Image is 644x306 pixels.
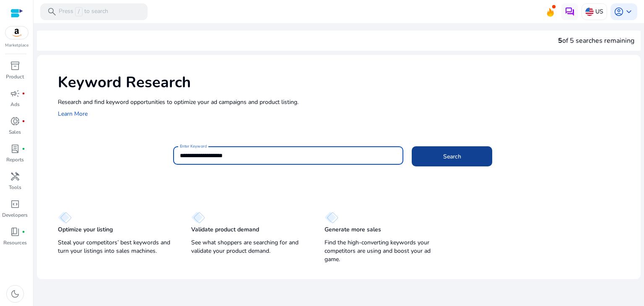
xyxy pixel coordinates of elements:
[624,7,634,17] span: keyboard_arrow_down
[10,144,20,154] span: lab_profile
[325,212,338,223] img: diamond.svg
[6,73,24,80] p: Product
[191,226,259,234] p: Validate product demand
[5,42,29,49] p: Marketplace
[10,171,20,182] span: handyman
[75,7,83,16] span: /
[47,7,57,17] span: search
[58,110,88,118] a: Learn More
[325,226,381,234] p: Generate more sales
[180,143,207,149] mat-label: Enter Keyword
[58,239,174,255] p: Steal your competitors’ best keywords and turn your listings into sales machines.
[2,211,28,219] p: Developers
[191,239,308,255] p: See what shoppers are searching for and validate your product demand.
[9,128,21,136] p: Sales
[59,7,108,16] p: Press to search
[325,239,441,264] p: Find the high-converting keywords your competitors are using and boost your ad game.
[10,61,20,71] span: inventory_2
[9,184,21,191] p: Tools
[58,73,632,91] h1: Keyword Research
[58,98,632,106] p: Research and find keyword opportunities to optimize your ad campaigns and product listing.
[58,226,113,234] p: Optimize your listing
[6,156,24,163] p: Reports
[3,239,27,246] p: Resources
[5,26,28,39] img: amazon.svg
[10,289,20,299] span: dark_mode
[191,212,205,223] img: diamond.svg
[558,36,562,45] span: 5
[10,101,20,108] p: Ads
[614,7,624,17] span: account_circle
[412,146,492,166] button: Search
[595,4,603,19] p: US
[10,88,20,99] span: campaign
[22,147,25,150] span: fiber_manual_record
[585,8,594,16] img: us.svg
[443,152,461,161] span: Search
[10,199,20,209] span: code_blocks
[22,230,25,233] span: fiber_manual_record
[58,212,72,223] img: diamond.svg
[10,116,20,126] span: donut_small
[22,92,25,95] span: fiber_manual_record
[558,36,634,46] div: of 5 searches remaining
[22,119,25,123] span: fiber_manual_record
[10,227,20,237] span: book_4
